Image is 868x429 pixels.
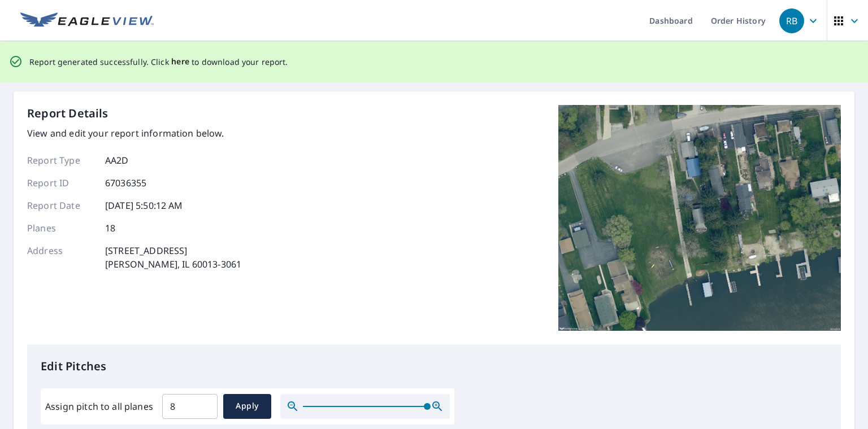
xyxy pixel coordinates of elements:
[223,394,271,419] button: Apply
[558,105,841,331] img: Top image
[105,154,129,167] p: AA2D
[27,105,108,122] p: Report Details
[41,358,827,375] p: Edit Pitches
[45,400,153,413] label: Assign pitch to all planes
[27,176,95,190] p: Report ID
[20,12,154,29] img: EV Logo
[27,221,95,235] p: Planes
[27,154,95,167] p: Report Type
[27,244,95,271] p: Address
[27,199,95,212] p: Report Date
[105,176,146,190] p: 67036355
[232,399,262,413] span: Apply
[27,126,241,140] p: View and edit your report information below.
[29,55,288,69] p: Report generated successfully. Click to download your report.
[162,391,218,422] input: 00.0
[105,244,241,271] p: [STREET_ADDRESS] [PERSON_NAME], IL 60013-3061
[105,199,183,212] p: [DATE] 5:50:12 AM
[779,8,804,33] div: RB
[171,55,190,69] button: here
[105,221,115,235] p: 18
